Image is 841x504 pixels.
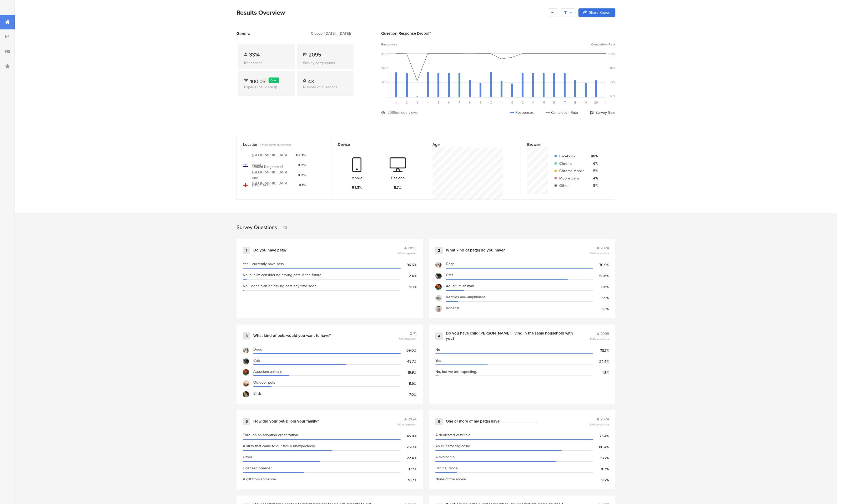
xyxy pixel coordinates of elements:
[243,358,249,364] img: d3718dnoaommpf.cloudfront.net%2Fitem%2Fc41de2a1196fada8c72c.jpeg
[403,251,416,255] span: completion
[446,419,537,424] div: One or more of my pet(s) have _________________.
[396,110,418,115] div: unique views
[403,337,416,341] span: completion
[416,100,418,105] span: 3
[303,84,338,90] span: Number of questions
[401,348,416,353] div: 69.0%
[559,168,585,174] div: Chrome Mobile
[253,419,319,424] div: How did your pet(s) join your family?
[250,78,266,85] span: 100.0%
[403,423,416,426] span: completion
[382,80,388,84] div: 1200
[596,423,609,426] span: completion
[406,100,408,105] span: 2
[559,183,585,188] div: Other
[596,337,609,341] span: completion
[243,476,276,482] span: A gift from someone
[243,454,252,460] span: Other
[408,245,416,251] span: 2095
[542,100,545,105] span: 15
[593,444,609,450] div: 60.4%
[546,110,578,115] div: Completion Rate
[401,455,416,461] div: 22.4%
[593,284,609,290] div: 8.6%
[427,100,429,105] span: 4
[600,416,609,422] span: 2024
[446,272,453,278] span: Cats
[253,380,275,385] span: Outdoor pets
[391,175,405,181] div: Desktop
[236,223,277,231] div: Survey Questions
[260,143,291,147] span: 4 most common locations
[605,100,608,105] span: 21
[448,100,450,105] span: 6
[387,110,396,115] div: 2095
[243,247,250,254] div: 1
[435,476,466,482] span: None of the above
[593,262,609,268] div: 70.9%
[243,261,285,267] span: Yes, I currently have pets.
[593,273,609,279] div: 58.6%
[236,8,545,17] div: Results Overview
[600,245,609,251] span: 2024
[608,52,615,56] div: 100%
[435,247,443,254] div: 2
[559,153,585,159] div: Facebook
[252,182,271,188] div: [US_STATE]
[435,273,442,279] img: d3718dnoaommpf.cloudfront.net%2Fitem%2Fc41de2a1196fada8c72c.jpeg
[593,477,609,483] div: 9.2%
[413,331,416,336] span: 71
[446,248,505,253] div: What kind of pet(s) do you have?
[252,162,261,168] div: Israel
[236,30,251,37] span: General
[243,332,250,340] div: 3
[243,432,298,438] span: Through an adoption organization
[553,100,556,105] span: 16
[243,465,272,471] span: Licensed breeder
[435,306,442,312] img: d3718dnoaommpf.cloudfront.net%2Fitem%2Fa964533853c753b4fc58.jpg
[435,332,443,340] div: 4
[381,52,388,56] div: 3600
[593,370,609,376] div: 1.8%
[401,477,416,483] div: 16.7%
[394,185,402,190] div: 8.7%
[401,466,416,472] div: 17.7%
[480,100,481,105] span: 9
[446,294,486,300] span: Reptiles and amphibians
[435,443,470,449] span: An ID name tag/collar
[435,284,442,290] img: d3718dnoaommpf.cloudfront.net%2Fitem%2F2112bbd7486b2b375e72.jpg
[432,142,506,147] div: Age
[401,284,416,290] div: 1.0%
[408,416,416,422] span: 2024
[296,152,306,158] div: 62.3%
[446,305,460,311] span: Rodents
[590,337,609,341] span: 100%
[399,337,416,341] span: 76%
[243,272,322,278] span: No, but I’m considering having pets in the future.
[338,142,411,147] div: Device
[593,348,609,353] div: 73.7%
[574,100,576,105] span: 18
[311,31,351,36] div: Closed ([DATE] - [DATE])
[532,100,534,105] span: 14
[589,153,598,159] div: 80%
[243,380,249,387] img: d3718dnoaommpf.cloudfront.net%2Fitem%2F455a4e68df9e9c1aee5c.jpg
[243,418,250,425] div: 5
[243,391,249,398] img: d3718dnoaommpf.cloudfront.net%2Fitem%2F654fbb357c1210a75936.jpg
[527,142,600,147] div: Browser
[435,369,477,374] span: No, but we are expecting.
[303,60,347,66] div: Survey completions
[396,100,397,105] span: 1
[243,443,315,449] span: A stray that came to our family unexpectedly
[437,100,439,105] span: 5
[435,262,442,268] img: d3718dnoaommpf.cloudfront.net%2Fitem%2F9eb99f56ec37f12684eb.jpg
[435,358,441,363] span: Yes
[593,359,609,364] div: 24.4%
[244,60,288,66] div: Responses
[401,359,416,364] div: 43.7%
[469,100,471,105] span: 8
[589,183,598,188] div: 5%
[435,418,443,425] div: 6
[610,94,615,98] div: 61%
[381,30,615,36] div: Question Response Dropoff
